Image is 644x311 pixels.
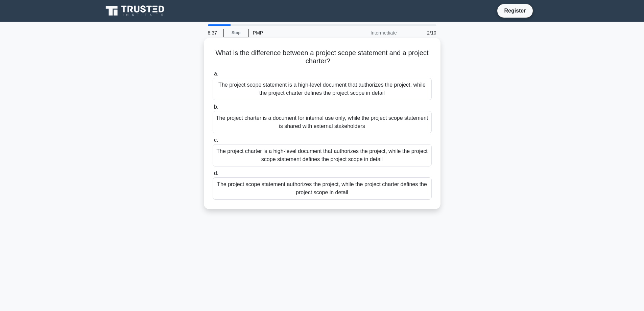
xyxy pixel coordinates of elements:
[401,26,440,40] div: 2/10
[213,111,432,133] div: The project charter is a document for internal use only, while the project scope statement is sha...
[249,26,342,40] div: PMP
[204,26,223,40] div: 8:37
[214,137,218,143] span: c.
[212,49,432,66] h5: What is the difference between a project scope statement and a project charter?
[500,6,530,15] a: Register
[214,71,218,76] span: a.
[342,26,401,40] div: Intermediate
[223,29,249,37] a: Stop
[213,78,432,100] div: The project scope statement is a high-level document that authorizes the project, while the proje...
[214,170,218,176] span: d.
[213,144,432,166] div: The project charter is a high-level document that authorizes the project, while the project scope...
[213,177,432,200] div: The project scope statement authorizes the project, while the project charter defines the project...
[214,104,218,110] span: b.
